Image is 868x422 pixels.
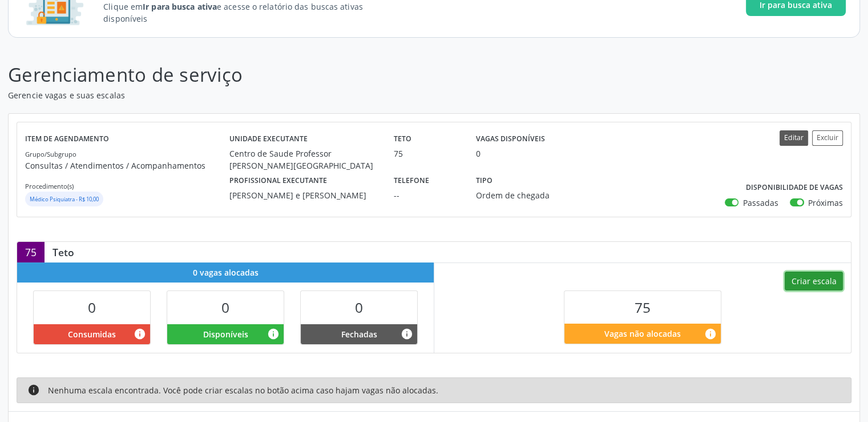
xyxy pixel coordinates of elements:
div: [PERSON_NAME] e [PERSON_NAME] [229,189,378,201]
i: Quantidade de vagas restantes do teto de vagas [704,328,717,340]
span: Fechadas [341,328,377,340]
p: Consultas / Atendimentos / Acompanhamentos [25,160,229,172]
span: 0 [221,298,229,317]
span: Vagas não alocadas [604,328,681,340]
div: 75 [17,242,45,262]
small: Médico Psiquiatra - R$ 10,00 [30,196,99,203]
label: Unidade executante [229,130,308,148]
i: Vagas alocadas que possuem marcações associadas [134,328,146,340]
span: Consumidas [68,328,116,340]
div: Centro de Saude Professor [PERSON_NAME][GEOGRAPHIC_DATA] [229,148,378,172]
label: Tipo [476,172,492,189]
i: Vagas alocadas e sem marcações associadas [267,328,280,340]
i: Vagas alocadas e sem marcações associadas que tiveram sua disponibilidade fechada [401,328,413,340]
div: Teto [45,246,82,258]
label: Item de agendamento [25,130,109,148]
div: Nenhuma escala encontrada. Você pode criar escalas no botão acima caso hajam vagas não alocadas. [17,377,851,403]
button: Criar escala [785,272,843,291]
div: Ordem de chegada [476,189,583,201]
label: Telefone [394,172,429,189]
label: Teto [394,130,411,148]
label: Disponibilidade de vagas [746,179,843,197]
small: Procedimento(s) [25,182,74,190]
small: Grupo/Subgrupo [25,150,76,158]
div: 0 [476,148,481,160]
p: Gerencie vagas e suas escalas [8,89,604,101]
span: Disponíveis [203,328,248,340]
label: Profissional executante [229,172,327,189]
p: Gerenciamento de serviço [8,61,604,89]
strong: Ir para busca ativa [143,1,217,12]
div: -- [394,189,460,201]
button: Editar [780,130,808,146]
div: 0 vagas alocadas [17,262,434,282]
button: Excluir [812,130,843,146]
label: Passadas [742,197,778,209]
span: 0 [355,298,363,317]
label: Próximas [808,197,843,209]
div: 75 [394,148,460,160]
span: 75 [635,298,651,317]
span: 0 [88,298,96,317]
label: Vagas disponíveis [476,130,545,148]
